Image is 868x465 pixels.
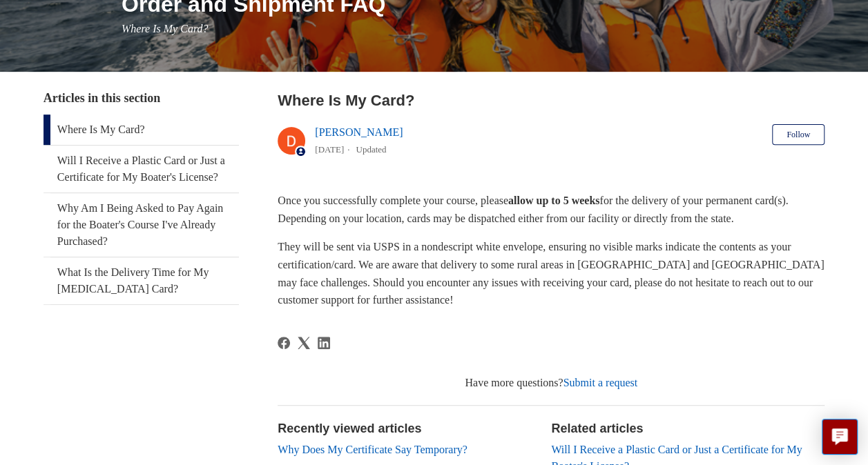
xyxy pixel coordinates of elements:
h2: Related articles [551,419,824,438]
svg: Share this page on LinkedIn [318,337,330,349]
a: Where Is My Card? [44,115,239,145]
a: LinkedIn [318,337,330,349]
h2: Where Is My Card? [278,89,824,112]
span: Where Is My Card? [122,23,208,34]
a: X Corp [298,337,310,349]
a: Facebook [278,337,290,349]
a: What Is the Delivery Time for My [MEDICAL_DATA] Card? [44,257,239,304]
svg: Share this page on Facebook [278,337,290,349]
time: 04/15/2024, 14:31 [315,144,344,155]
a: Submit a request [563,377,637,388]
li: Updated [356,144,386,155]
a: Why Does My Certificate Say Temporary? [278,444,467,455]
svg: Share this page on X Corp [298,337,310,349]
a: [PERSON_NAME] [315,126,403,138]
p: Once you successfully complete your course, please for the delivery of your permanent card(s). De... [278,192,824,227]
p: They will be sent via USPS in a nondescript white envelope, ensuring no visible marks indicate th... [278,238,824,308]
button: Live chat [822,419,858,455]
a: Will I Receive a Plastic Card or Just a Certificate for My Boater's License? [44,146,239,192]
h2: Recently viewed articles [278,419,537,438]
a: Why Am I Being Asked to Pay Again for the Boater's Course I've Already Purchased? [44,193,239,257]
div: Have more questions? [278,375,824,391]
span: Articles in this section [44,91,160,105]
strong: allow up to 5 weeks [508,195,599,206]
button: Follow Article [772,124,824,145]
